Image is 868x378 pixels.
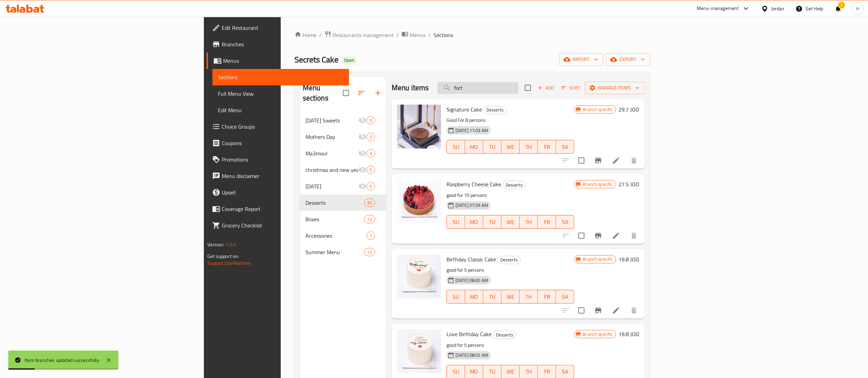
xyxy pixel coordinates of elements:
[497,256,521,264] div: Desserts
[450,217,462,227] span: SU
[364,199,375,207] div: items
[520,290,538,304] button: TH
[305,182,358,190] div: Valentine's Day
[580,331,615,338] span: Branch specific
[305,149,358,157] span: Ma3moul
[367,166,375,174] div: items
[207,252,239,261] span: Get support on:
[580,106,615,113] span: Branch specific
[453,202,491,209] span: [DATE] 07:59 AM
[300,112,386,129] div: [DATE] Sweets0
[305,116,358,125] div: Ramadan Sweets
[225,240,236,249] span: 1.0.0
[590,152,606,169] button: Branch-specific-item
[207,20,349,36] a: Edit Restaurant
[520,215,538,229] button: TH
[619,329,639,339] h6: 19.8 JOD
[392,83,429,93] h2: Menu items
[562,84,580,92] span: Sort
[367,232,375,240] div: items
[367,116,375,125] div: items
[486,367,499,377] span: TU
[619,255,639,264] h6: 19.8 JOD
[559,142,571,152] span: SA
[619,105,639,114] h6: 29.7 JOD
[396,31,399,39] li: /
[450,292,462,302] span: SU
[367,150,375,157] span: 3
[501,290,520,304] button: WE
[486,217,499,227] span: TU
[222,139,343,147] span: Coupons
[504,142,517,152] span: WE
[541,367,553,377] span: FR
[222,188,343,197] span: Upsell
[300,244,386,260] div: Summer Menu13
[538,290,556,304] button: FR
[486,142,499,152] span: TU
[468,367,481,377] span: MO
[207,52,349,69] a: Menus
[465,140,483,154] button: MO
[504,217,517,227] span: WE
[612,306,620,315] a: Edit menu item
[559,367,571,377] span: SA
[212,85,349,102] a: Full Menu View
[538,215,556,229] button: FR
[503,181,525,189] span: Desserts
[207,168,349,184] a: Menu disclaimer
[397,179,441,223] img: Raspberry Cheese Cake
[341,57,357,63] span: Open
[522,217,535,227] span: TH
[585,82,645,94] button: Manage items
[574,228,589,243] span: Select to update
[447,116,575,125] p: Good For 8 persons
[364,215,375,223] div: items
[364,249,375,256] span: 13
[450,142,462,152] span: SU
[590,227,606,244] button: Branch-specific-item
[212,69,349,85] a: Sections
[590,84,639,92] span: Manage items
[207,240,224,249] span: Version:
[541,142,553,152] span: FR
[222,205,343,213] span: Coverage Report
[358,116,367,125] svg: Inactive section
[367,134,375,140] span: 0
[428,31,431,39] li: /
[626,302,642,319] button: delete
[222,221,343,229] span: Grocery Checklist
[559,217,571,227] span: SA
[300,129,386,145] div: Mothers Day0
[535,83,557,93] span: Add item
[305,133,358,141] span: Mothers Day
[560,83,582,93] button: Sort
[450,367,462,377] span: SU
[556,290,574,304] button: SA
[580,181,615,188] span: Branch specific
[367,133,375,141] div: items
[447,191,575,200] p: good for 10 persons
[574,303,589,318] span: Select to update
[218,73,343,81] span: Sections
[341,56,357,64] div: Open
[305,182,358,190] span: [DATE]
[771,5,785,12] div: Jordan
[556,215,574,229] button: SA
[626,152,642,169] button: delete
[207,36,349,52] a: Branches
[483,140,501,154] button: TU
[367,183,375,190] span: 0
[504,367,517,377] span: WE
[324,31,394,39] a: Restaurants management
[305,199,364,207] div: Desserts
[353,85,370,101] span: Sort sections
[537,84,555,92] span: Add
[207,217,349,234] a: Grocery Checklist
[305,232,367,240] span: Accessories
[207,135,349,151] a: Coupons
[305,215,364,223] div: Boxes
[606,53,650,66] button: export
